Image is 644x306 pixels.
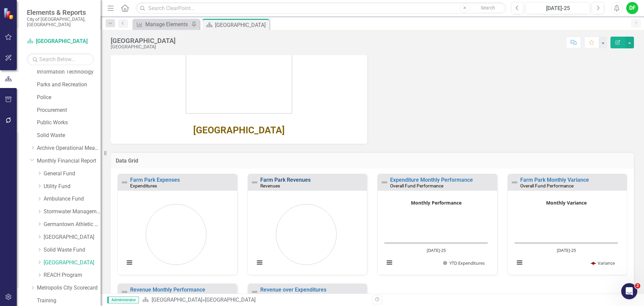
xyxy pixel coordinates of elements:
[205,297,256,303] div: [GEOGRAPHIC_DATA]
[427,247,446,253] text: [DATE]-25
[390,183,443,188] small: Overall Fund Performance
[37,132,101,139] a: Solid Waste
[136,2,506,14] input: Search ClearPoint...
[44,208,101,216] a: Stormwater Management Fund
[193,125,285,136] span: [GEOGRAPHIC_DATA]
[134,20,190,29] a: Manage Elements
[528,4,588,12] div: [DATE]-25
[44,259,101,267] a: [GEOGRAPHIC_DATA]
[44,246,101,254] a: Solid Waste Fund
[251,198,364,273] div: Chart. Highcharts interactive chart.
[385,258,394,267] button: View chart menu, Monthly Performance
[117,174,237,275] div: Double-Click to Edit
[520,183,574,188] small: Overall Fund Performance
[37,81,101,89] a: Parks and Recreation
[37,106,101,114] a: Procurement
[130,287,205,293] a: Revenue Monthly Performance
[556,247,576,253] text: [DATE]-25
[37,284,101,292] a: Metropolis City Scorecard
[260,287,326,293] a: Revenue over Expenditures
[130,177,180,183] a: Farm Park Expenses
[251,288,259,296] img: Not Defined
[443,260,485,266] button: Show YTD Expenditures
[381,198,494,273] div: Monthly Performance. Highcharts interactive chart.
[44,233,101,241] a: [GEOGRAPHIC_DATA]
[260,177,311,183] a: Farm Park Revenues
[121,198,234,273] div: Chart. Highcharts interactive chart.
[411,200,462,206] text: Monthly Performance
[380,178,388,186] img: Not Defined
[251,198,361,273] svg: Interactive chart
[626,2,638,14] button: DF
[37,157,101,165] a: Monthly Financial Report
[635,283,640,289] span: 2
[481,5,495,10] span: Search
[215,21,268,29] div: [GEOGRAPHIC_DATA]
[44,170,101,178] a: General Fund
[377,174,497,275] div: Double-Click to Edit
[121,198,231,273] svg: Interactive chart
[515,258,524,267] button: View chart menu, Monthly Variance
[390,177,473,183] a: Expenditure Monthly Performance
[44,271,101,279] a: REACH Program
[111,37,175,44] div: [GEOGRAPHIC_DATA]
[27,8,94,16] span: Elements & Reports
[44,183,101,190] a: Utility Fund
[3,7,15,19] img: ClearPoint Strategy
[381,198,491,273] svg: Interactive chart
[44,221,101,228] a: Germantown Athletic Club
[526,2,590,14] button: [DATE]-25
[260,293,314,298] small: Overall Fund Performance
[44,195,101,203] a: Ambulance Fund
[37,119,101,127] a: Public Works
[511,198,621,273] svg: Interactive chart
[37,94,101,101] a: Police
[111,44,175,49] div: [GEOGRAPHIC_DATA]
[248,174,368,275] div: Double-Click to Edit
[511,178,519,186] img: Not Defined
[251,178,259,186] img: Not Defined
[260,183,280,188] small: Revenues
[511,198,624,273] div: Monthly Variance. Highcharts interactive chart.
[27,38,94,45] a: [GEOGRAPHIC_DATA]
[125,258,134,267] button: View chart menu, Chart
[130,183,157,188] small: Expenditures
[145,20,190,29] div: Manage Elements
[520,177,589,183] a: Farm Park Monthly Variance
[142,296,367,304] div: »
[120,288,128,296] img: Not Defined
[152,297,202,303] a: [GEOGRAPHIC_DATA]
[130,293,183,298] small: Overall Fund Performance
[37,144,101,152] a: Archive Operational Measures
[591,260,615,266] button: Show Variance
[37,297,101,305] a: Training
[507,174,628,275] div: Double-Click to Edit
[116,158,629,164] h3: Data Grid
[107,297,139,303] span: Administrator
[621,283,637,299] iframe: Intercom live chat
[471,3,504,13] button: Search
[27,53,94,65] input: Search Below...
[255,258,264,267] button: View chart menu, Chart
[546,200,586,206] text: Monthly Variance
[27,16,94,28] small: City of [GEOGRAPHIC_DATA], [GEOGRAPHIC_DATA]
[120,178,128,186] img: Not Defined
[37,68,101,76] a: Information Technology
